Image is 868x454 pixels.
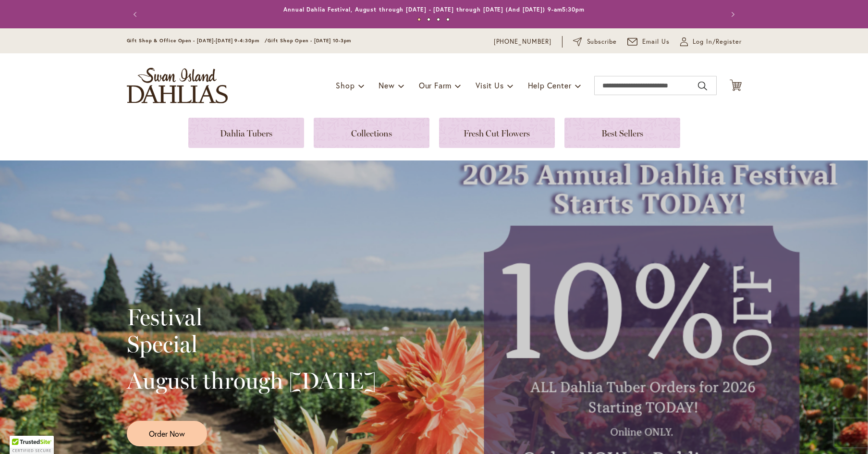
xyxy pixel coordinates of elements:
span: Gift Shop & Office Open - [DATE]-[DATE] 9-4:30pm / [127,37,268,44]
span: Shop [336,80,355,90]
span: Visit Us [476,80,503,90]
span: Log In/Register [693,37,742,47]
a: Subscribe [573,37,617,47]
a: [PHONE_NUMBER] [494,37,552,47]
button: 3 of 4 [437,18,440,21]
span: Email Us [642,37,670,47]
span: Subscribe [587,37,617,47]
button: 1 of 4 [417,18,421,21]
span: New [379,80,394,90]
button: Next [722,5,742,24]
a: store logo [127,68,228,103]
h2: August through [DATE] [127,367,376,394]
button: Previous [127,5,146,24]
a: Email Us [627,37,670,47]
h2: Festival Special [127,304,376,357]
a: Log In/Register [680,37,742,47]
span: Our Farm [419,80,452,90]
button: 4 of 4 [446,18,450,21]
a: Annual Dahlia Festival, August through [DATE] - [DATE] through [DATE] (And [DATE]) 9-am5:30pm [283,6,585,13]
span: Gift Shop Open - [DATE] 10-3pm [268,37,351,44]
button: 2 of 4 [427,18,430,21]
span: Help Center [528,80,572,90]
